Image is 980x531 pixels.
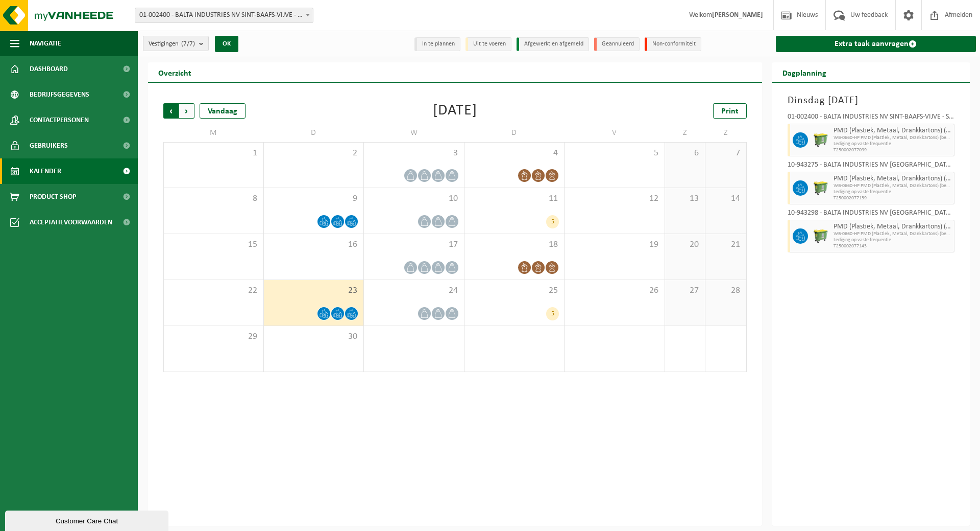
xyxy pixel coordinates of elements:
[369,193,459,204] span: 10
[163,103,179,119] span: Vorige
[269,193,359,204] span: 9
[264,124,364,142] td: D
[470,193,559,204] span: 11
[30,107,89,133] span: Contactpersonen
[369,148,459,159] span: 3
[169,193,258,204] span: 8
[834,183,952,189] span: WB-0660-HP PMD (Plastiek, Metaal, Drankkartons) (bedrijven)
[470,285,559,296] span: 25
[149,36,195,52] span: Vestigingen
[834,189,952,195] span: Lediging op vaste frequentie
[570,193,659,204] span: 12
[433,103,477,119] div: [DATE]
[169,331,258,342] span: 29
[834,141,952,147] span: Lediging op vaste frequentie
[813,180,828,196] img: WB-0660-HPE-GN-50
[143,36,209,51] button: Vestigingen(7/7)
[269,285,359,296] span: 23
[788,210,955,220] div: 10-943298 - BALTA INDUSTRIES NV [GEOGRAPHIC_DATA]-VIJVE-POORT S11 - SINT-BAAFS-VIJVE
[834,175,952,183] span: PMD (Plastiek, Metaal, Drankkartons) (bedrijven)
[710,148,741,159] span: 7
[163,124,264,142] td: M
[705,124,746,142] td: Z
[713,103,747,119] a: Print
[570,148,659,159] span: 5
[30,82,89,107] span: Bedrijfsgegevens
[135,8,313,22] span: 01-002400 - BALTA INDUSTRIES NV SINT-BAAFS-VIJVE - SINT-BAAFS-VIJVE
[169,285,258,296] span: 22
[834,237,952,243] span: Lediging op vaste frequentie
[594,37,640,51] li: Geannuleerd
[30,210,112,235] span: Acceptatievoorwaarden
[30,158,61,184] span: Kalender
[464,124,565,142] td: D
[546,215,559,228] div: 5
[200,103,246,119] div: Vandaag
[565,124,665,142] td: V
[670,285,700,296] span: 27
[30,184,76,210] span: Product Shop
[570,239,659,250] span: 19
[788,161,955,172] div: 10-943275 - BALTA INDUSTRIES NV [GEOGRAPHIC_DATA]-VIJVE-POORT B3 - SINT-BAAFS-VIJVE
[813,228,828,244] img: WB-0660-HPE-GN-50
[772,62,837,82] h2: Dagplanning
[710,193,741,204] span: 14
[834,147,952,153] span: T250002077099
[517,37,589,51] li: Afgewerkt en afgemeld
[665,124,706,142] td: Z
[269,148,359,159] span: 2
[181,40,195,47] count: (7/7)
[269,331,359,342] span: 30
[710,239,741,250] span: 21
[546,307,559,320] div: 5
[570,285,659,296] span: 26
[788,93,955,108] h3: Dinsdag [DATE]
[710,285,741,296] span: 28
[369,285,459,296] span: 24
[465,37,511,51] li: Uit te voeren
[670,148,700,159] span: 6
[788,113,955,124] div: 01-002400 - BALTA INDUSTRIES NV SINT-BAAFS-VIJVE - SINT-BAAFS-VIJVE
[369,239,459,250] span: 17
[414,37,460,51] li: In te plannen
[215,36,238,52] button: OK
[169,148,258,159] span: 1
[834,231,952,237] span: WB-0660-HP PMD (Plastiek, Metaal, Drankkartons) (bedrijven)
[834,135,952,141] span: WB-0660-HP PMD (Plastiek, Metaal, Drankkartons) (bedrijven)
[834,223,952,231] span: PMD (Plastiek, Metaal, Drankkartons) (bedrijven)
[813,132,828,148] img: WB-0660-HPE-GN-50
[776,36,976,52] a: Extra taak aanvragen
[179,103,194,119] span: Volgende
[30,56,68,82] span: Dashboard
[5,509,170,531] iframe: chat widget
[364,124,464,142] td: W
[645,37,701,51] li: Non-conformiteit
[169,239,258,250] span: 15
[721,107,739,116] span: Print
[30,31,61,56] span: Navigatie
[834,243,952,249] span: T250002077143
[30,133,68,158] span: Gebruikers
[470,239,559,250] span: 18
[148,62,202,82] h2: Overzicht
[670,239,700,250] span: 20
[670,193,700,204] span: 13
[135,8,313,23] span: 01-002400 - BALTA INDUSTRIES NV SINT-BAAFS-VIJVE - SINT-BAAFS-VIJVE
[834,127,952,135] span: PMD (Plastiek, Metaal, Drankkartons) (bedrijven)
[712,11,763,19] strong: [PERSON_NAME]
[269,239,359,250] span: 16
[470,148,559,159] span: 4
[834,195,952,201] span: T250002077139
